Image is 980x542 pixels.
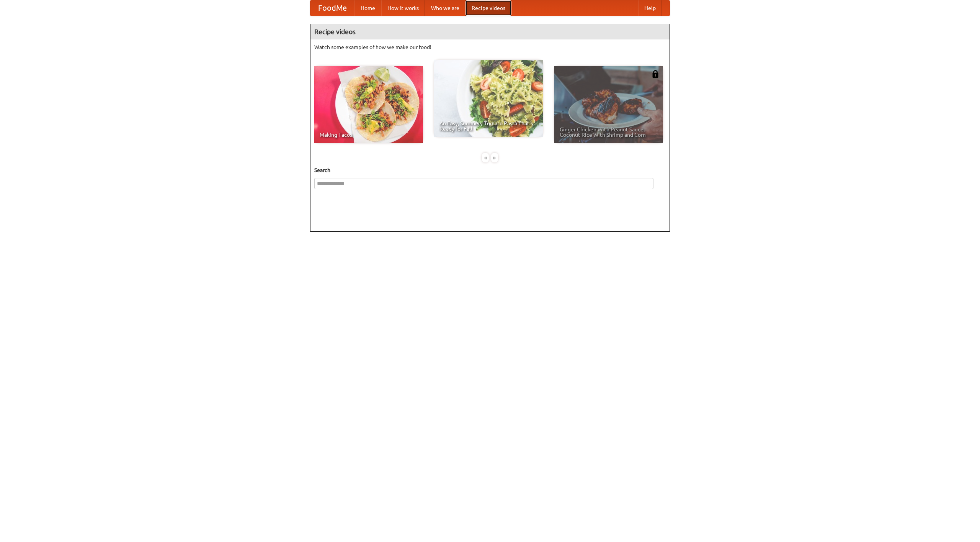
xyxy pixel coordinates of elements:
a: Who we are [425,0,465,16]
a: An Easy, Summery Tomato Pasta That's Ready for Fall [434,60,543,137]
a: How it works [381,0,425,16]
div: » [491,153,498,162]
h4: Recipe videos [310,24,670,39]
p: Watch some examples of how we make our food! [314,43,666,51]
a: Recipe videos [465,0,511,16]
span: Making Tacos [320,132,418,138]
a: Home [354,0,381,16]
a: Help [638,0,662,16]
a: FoodMe [310,0,354,16]
div: « [482,153,489,162]
h5: Search [314,166,666,174]
a: Making Tacos [314,66,423,143]
img: 483408.png [652,70,659,78]
span: An Easy, Summery Tomato Pasta That's Ready for Fall [439,121,537,131]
